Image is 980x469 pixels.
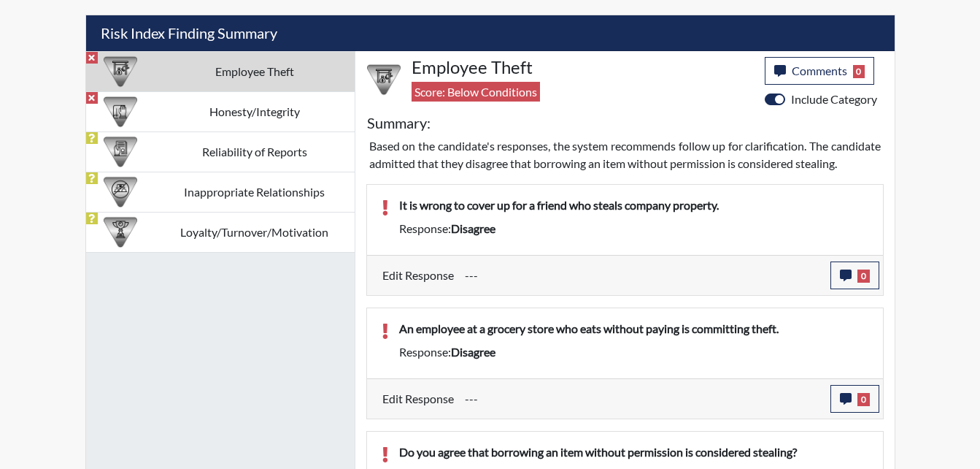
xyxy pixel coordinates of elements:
[104,216,137,249] img: CATEGORY%20ICON-17.40ef8247.png
[399,197,868,214] p: It is wrong to cover up for a friend who steals company property.
[792,64,847,77] span: Comments
[830,385,879,413] button: 0
[155,51,355,91] td: Employee Theft
[388,343,879,361] div: Response:
[367,114,431,131] h5: Summary:
[367,63,401,96] img: CATEGORY%20ICON-07.58b65e52.png
[399,320,868,338] p: An employee at a grocery store who eats without paying is committing theft.
[830,262,879,289] button: 0
[104,175,137,209] img: CATEGORY%20ICON-14.139f8ef7.png
[791,91,877,108] label: Include Category
[857,393,870,406] span: 0
[155,212,355,252] td: Loyalty/Turnover/Motivation
[382,385,454,413] label: Edit Response
[454,385,830,413] div: Update the test taker's response, the change might impact the score
[104,135,137,169] img: CATEGORY%20ICON-20.4a32fe39.png
[369,137,881,172] p: Based on the candidate's responses, the system recommends follow up for clarification. The candid...
[412,57,754,78] h4: Employee Theft
[155,91,355,131] td: Honesty/Integrity
[451,221,495,235] span: disagree
[86,15,895,51] h5: Risk Index Finding Summary
[853,65,865,78] span: 0
[765,57,875,85] button: Comments0
[857,270,870,283] span: 0
[155,172,355,212] td: Inappropriate Relationships
[451,345,495,359] span: disagree
[382,262,454,289] label: Edit Response
[155,131,355,172] td: Reliability of Reports
[104,55,137,88] img: CATEGORY%20ICON-07.58b65e52.png
[454,262,830,289] div: Update the test taker's response, the change might impact the score
[412,82,540,102] span: Score: Below Conditions
[399,443,868,461] p: Do you agree that borrowing an item without permission is considered stealing?
[388,220,879,237] div: Response:
[104,95,137,129] img: CATEGORY%20ICON-11.a5f294f4.png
